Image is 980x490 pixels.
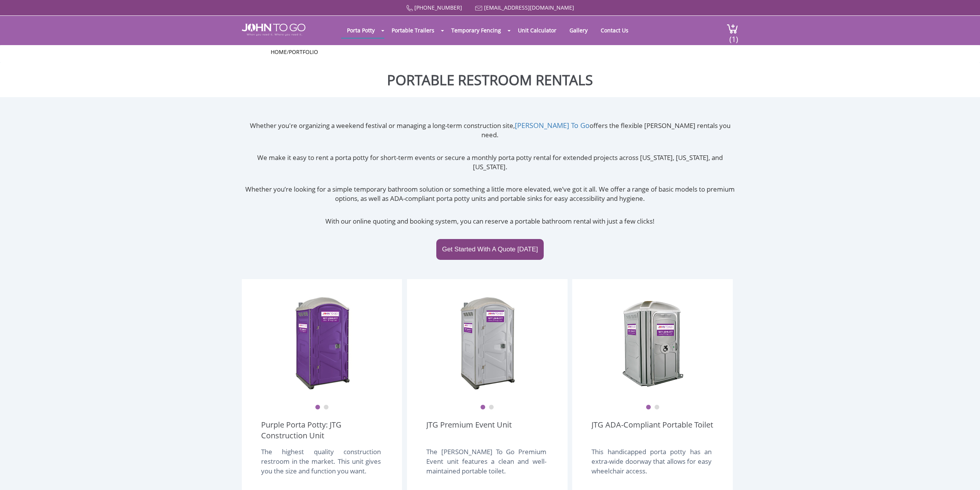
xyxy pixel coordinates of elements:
[261,419,383,441] a: Purple Porta Potty: JTG Construction Unit
[242,121,738,140] p: Whether you're organizing a weekend festival or managing a long-term construction site, offers th...
[446,23,507,38] a: Temporary Fencing
[595,23,634,38] a: Contact Us
[622,295,683,391] img: ADA Handicapped Accessible Unit
[323,405,329,410] button: 2 of 2
[406,5,413,12] img: Call
[646,405,651,410] button: 1 of 2
[591,447,711,484] div: This handicapped porta potty has an extra-wide doorway that allows for easy wheelchair access.
[242,153,738,172] p: We make it easy to rent a porta potty for short-term events or secure a monthly porta potty renta...
[489,405,494,410] button: 2 of 2
[475,6,482,11] img: Mail
[386,23,440,38] a: Portable Trailers
[654,405,660,410] button: 2 of 2
[729,28,738,44] span: (1)
[341,23,380,38] a: Porta Potty
[426,419,512,441] a: JTG Premium Event Unit
[436,239,544,260] a: Get Started With A Quote [DATE]
[242,24,305,36] img: JOHN to go
[512,23,562,38] a: Unit Calculator
[484,4,574,11] a: [EMAIL_ADDRESS][DOMAIN_NAME]
[242,217,738,226] p: With our online quoting and booking system, you can reserve a portable bathroom rental with just ...
[261,447,381,484] div: The highest quality construction restroom in the market. This unit gives you the size and functio...
[480,405,486,410] button: 1 of 2
[242,185,738,204] p: Whether you’re looking for a simple temporary bathroom solution or something a little more elevat...
[515,121,590,130] a: [PERSON_NAME] To Go
[315,405,320,410] button: 1 of 2
[426,447,546,484] div: The [PERSON_NAME] To Go Premium Event unit features a clean and well-maintained portable toilet.
[564,23,593,38] a: Gallery
[271,48,710,56] ul: /
[414,4,462,11] a: [PHONE_NUMBER]
[727,24,738,34] img: cart a
[591,419,713,441] a: JTG ADA-Compliant Portable Toilet
[289,48,318,56] a: Portfolio
[271,48,287,56] a: Home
